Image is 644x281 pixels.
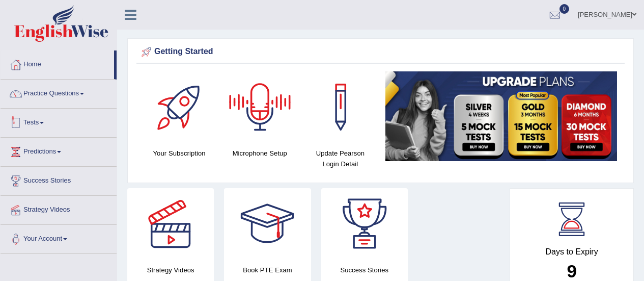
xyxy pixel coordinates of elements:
[1,167,117,192] a: Success Stories
[385,71,617,161] img: small5.jpg
[567,261,576,281] b: 9
[559,4,570,14] span: 0
[139,44,622,60] div: Getting Started
[144,148,214,159] h4: Your Subscription
[225,148,295,159] h4: Microphone Setup
[305,148,375,169] h4: Update Pearson Login Detail
[321,265,408,275] h4: Success Stories
[1,80,117,105] a: Practice Questions
[1,109,117,134] a: Tests
[1,138,117,163] a: Predictions
[1,196,117,221] a: Strategy Videos
[127,265,214,275] h4: Strategy Videos
[1,225,117,250] a: Your Account
[1,50,114,76] a: Home
[521,247,622,257] h4: Days to Expiry
[224,265,311,275] h4: Book PTE Exam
